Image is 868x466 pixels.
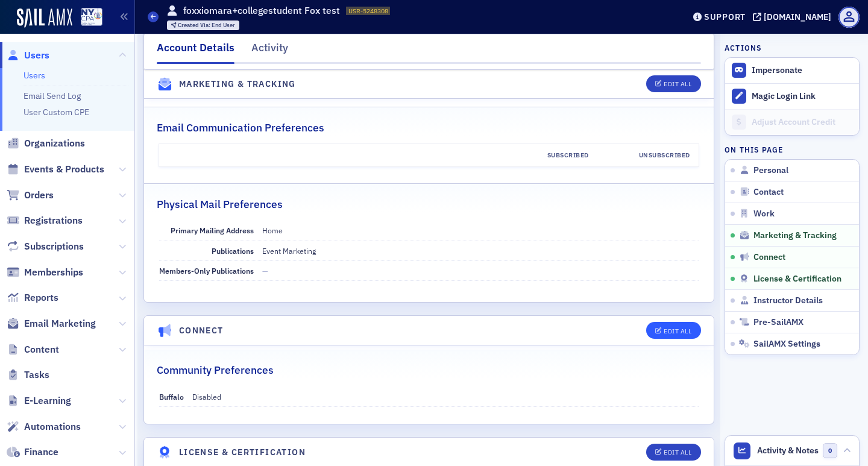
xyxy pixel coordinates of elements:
button: Edit All [646,76,700,93]
div: Edit All [664,81,691,88]
span: Finance [24,446,58,459]
div: Adjust Account Credit [752,117,853,128]
span: SailAMX Settings [753,339,820,350]
button: Impersonate [752,65,802,76]
a: Email Marketing [7,317,96,330]
span: Automations [24,420,81,433]
a: Orders [7,189,54,202]
span: Instructor Details [753,295,823,306]
a: User Custom CPE [24,107,89,118]
a: Events & Products [7,163,104,176]
div: [DOMAIN_NAME] [764,11,831,22]
button: Magic Login Link [725,83,859,109]
a: Finance [7,446,58,459]
a: E-Learning [7,394,71,408]
div: End User [178,22,235,29]
span: Profile [838,7,860,28]
span: Contact [753,187,784,198]
span: Orders [24,189,54,202]
span: Tasks [24,368,49,382]
a: Subscriptions [7,240,84,253]
span: Created Via : [178,21,212,29]
div: Subscribed [496,151,597,160]
a: Content [7,343,59,356]
span: E-Learning [24,394,71,408]
div: Account Details [157,40,234,64]
span: Activity & Notes [757,444,819,457]
div: Edit All [664,449,691,456]
h4: License & Certification [179,446,306,459]
h4: Connect [179,324,224,337]
a: Adjust Account Credit [725,109,859,135]
span: Buffalo [159,392,184,401]
span: Disabled [192,392,221,401]
img: SailAMX [81,8,102,27]
a: Reports [7,291,58,304]
a: Registrations [7,214,83,227]
h4: On this page [725,144,860,155]
span: Pre-SailAMX [753,317,804,328]
h4: Actions [725,42,762,53]
a: Email Send Log [24,90,81,101]
a: Users [24,70,45,81]
div: Activity [251,40,288,62]
div: Created Via: End User [167,20,240,30]
span: Email Marketing [24,317,96,330]
span: Events & Products [24,163,104,176]
span: Members-Only Publications [159,266,254,276]
h4: Marketing & Tracking [179,78,296,90]
span: Marketing & Tracking [753,230,837,241]
span: Publications [212,246,254,256]
span: Reports [24,291,58,304]
span: Subscriptions [24,240,84,253]
a: Memberships [7,266,83,279]
h2: Community Preferences [157,362,274,378]
a: Automations [7,420,81,433]
span: Memberships [24,266,83,279]
span: Organizations [24,137,85,150]
span: License & Certification [753,274,841,285]
button: [DOMAIN_NAME] [753,13,835,21]
span: USR-5248308 [348,7,388,15]
div: Edit All [664,328,691,335]
a: Tasks [7,368,49,382]
span: Primary Mailing Address [171,225,254,235]
button: Edit All [646,322,700,339]
span: 0 [823,443,838,458]
a: Users [7,49,49,62]
span: Personal [753,165,788,176]
span: Work [753,209,775,219]
div: Support [704,11,746,22]
span: Home [262,225,283,235]
span: Content [24,343,59,356]
h2: Email Communication Preferences [157,120,324,136]
div: Unsubscribed [597,151,699,160]
h2: Physical Mail Preferences [157,197,283,212]
span: Registrations [24,214,83,227]
a: View Homepage [72,8,102,28]
div: Magic Login Link [752,91,853,102]
a: Organizations [7,137,85,150]
img: SailAMX [17,8,72,28]
h1: foxxiomara+collegestudent Fox test [183,4,340,17]
span: Users [24,49,49,62]
div: Event Marketing [262,245,316,256]
span: — [262,266,268,276]
button: Edit All [646,444,700,461]
span: Connect [753,252,785,263]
